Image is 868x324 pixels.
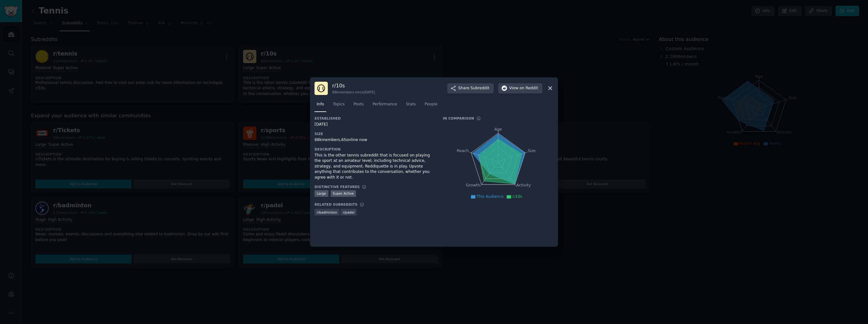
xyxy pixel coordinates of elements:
span: on Reddit [520,85,538,91]
h3: In Comparison [443,116,474,121]
a: Performance [370,99,399,112]
button: ShareSubreddit [447,83,494,93]
h3: Related Subreddits [315,202,358,207]
tspan: Age [494,127,502,132]
tspan: Growth [466,183,480,187]
div: 88k members, 65 online now [315,137,434,143]
a: Posts [351,99,366,112]
h3: Description [315,147,434,151]
tspan: Activity [517,183,531,187]
div: 88k members since [DATE] [332,90,375,94]
a: Stats [404,99,418,112]
span: Stats [406,102,416,107]
span: People [425,102,437,107]
div: Super Active [331,190,356,197]
span: r/ padel [343,210,354,215]
span: Performance [372,102,397,107]
span: Subreddit [471,85,489,91]
span: Topics [333,102,345,107]
button: Viewon Reddit [498,83,542,93]
a: People [422,99,440,112]
span: Info [317,102,324,107]
h3: Size [315,132,434,136]
a: Info [315,99,326,112]
span: Posts [353,102,364,107]
span: r/ badminton [317,210,337,215]
img: 10s [315,82,328,95]
div: [DATE] [315,122,434,127]
h3: r/ 10s [332,82,375,89]
h3: Distinctive Features [315,185,360,189]
div: This is the other tennis subreddit that is focused on playing the sport at an amateur level, incl... [315,153,434,180]
span: This Audience [477,194,504,199]
span: r/10s [512,194,522,199]
tspan: Reach [457,148,469,153]
tspan: Size [528,148,535,153]
div: Large [315,190,328,197]
span: View [509,85,538,91]
span: Share [458,85,489,91]
a: Topics [331,99,347,112]
h3: Established [315,116,434,121]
